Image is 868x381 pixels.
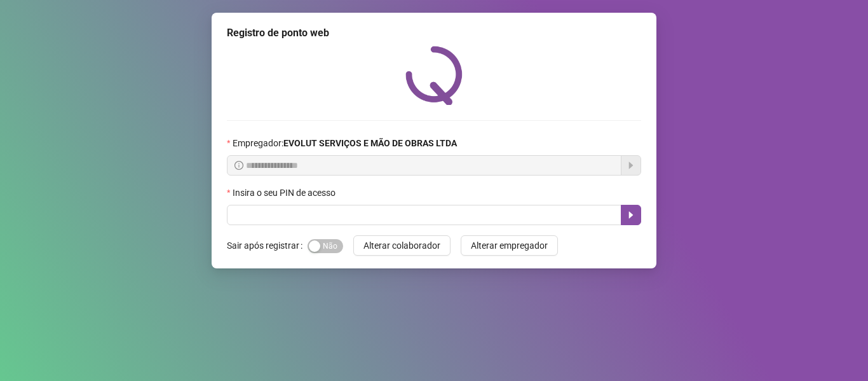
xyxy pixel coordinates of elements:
[626,210,636,220] span: caret-right
[234,161,243,170] span: info-circle
[353,235,451,256] button: Alterar colaborador
[363,239,440,253] span: Alterar colaborador
[227,25,641,41] div: Registro de ponto web
[461,235,558,256] button: Alterar empregador
[405,46,463,105] img: QRPoint
[227,186,344,200] label: Insira o seu PIN de acesso
[233,136,457,150] span: Empregador :
[471,239,548,253] span: Alterar empregador
[227,235,308,256] label: Sair após registrar
[283,138,457,148] strong: EVOLUT SERVIÇOS E MÃO DE OBRAS LTDA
